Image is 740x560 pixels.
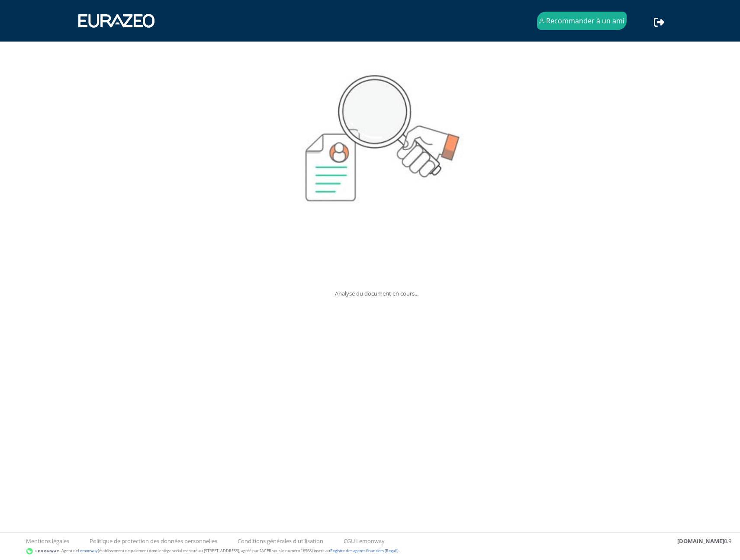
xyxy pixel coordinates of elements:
strong: [DOMAIN_NAME] [677,537,724,545]
img: logo-lemonway.png [26,547,59,556]
div: Analyse du document en cours... [123,65,630,297]
a: Lemonway [78,548,98,554]
a: CGU Lemonway [344,537,385,545]
a: Registre des agents financiers (Regafi) [330,548,399,554]
div: - Agent de (établissement de paiement dont le siège social est situé au [STREET_ADDRESS], agréé p... [9,547,731,556]
div: 0.9 [677,537,731,545]
a: Conditions générales d'utilisation [238,537,323,545]
a: Mentions légales [26,537,69,545]
img: 1731417592-eurazeo_logo_blanc.png [72,8,161,34]
a: Recommander à un ami [537,12,627,30]
img: doc-process.gif [232,65,521,281]
a: Politique de protection des données personnelles [90,537,217,545]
